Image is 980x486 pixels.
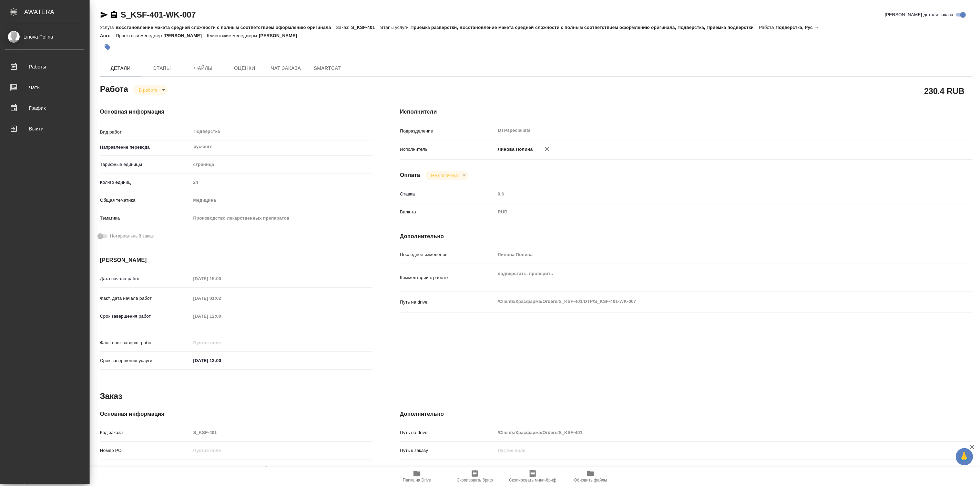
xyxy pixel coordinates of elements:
[457,478,493,483] span: Скопировать бриф
[116,33,163,38] p: Проектный менеджер
[400,209,496,215] p: Валюта
[5,82,84,93] div: Чаты
[191,311,251,321] input: Пустое поле
[100,179,191,186] p: Кол-во единиц
[562,467,620,486] button: Обновить файлы
[426,171,468,180] div: В работе
[400,447,496,454] p: Путь к заказу
[400,251,496,258] p: Последнее изменение
[496,268,925,286] textarea: подверстать, проверить
[400,171,420,179] h4: Оплата
[100,108,372,116] h4: Основная информация
[400,429,496,436] p: Путь на drive
[403,478,431,483] span: Папка на Drive
[400,299,496,306] p: Путь на drive
[410,25,759,30] p: Приемка разверстки, Восстановление макета средней сложности с полным соответствием оформлению ори...
[496,466,519,471] a: S_KSF-401
[100,295,191,302] p: Факт. дата начала работ
[540,141,555,157] button: Удалить исполнителя
[100,429,191,436] p: Код заказа
[191,445,372,455] input: Пустое поле
[100,11,108,19] button: Скопировать ссылку для ЯМессенджера
[100,161,191,168] p: Тарифные единицы
[400,274,496,281] p: Комментарий к работе
[496,189,925,199] input: Пустое поле
[574,478,608,483] span: Обновить файлы
[191,194,372,206] div: Медицина
[5,124,84,134] div: Выйти
[400,146,496,153] p: Исполнитель
[100,144,191,151] p: Направление перевода
[100,391,122,402] h2: Заказ
[400,465,496,472] p: Проекты Smartcat
[2,58,88,75] a: Работы
[100,25,115,30] p: Услуга
[100,129,191,136] p: Вид работ
[100,313,191,320] p: Срок завершения работ
[400,232,972,241] h4: Дополнительно
[137,87,160,93] button: В работе
[336,25,351,30] p: Заказ:
[351,25,380,30] p: S_KSF-401
[400,191,496,198] p: Ставка
[100,215,191,222] p: Тематика
[496,427,925,437] input: Пустое поле
[145,64,178,73] span: Этапы
[100,82,128,95] h2: Работа
[885,11,953,18] span: [PERSON_NAME] детали заказа
[110,233,154,240] span: Нотариальный заказ
[24,5,90,19] div: AWATERA
[380,25,410,30] p: Этапы услуги
[759,25,776,30] p: Работа
[2,120,88,137] a: Выйти
[956,448,973,465] button: 🙏
[187,64,220,73] span: Файлы
[259,33,302,38] p: [PERSON_NAME]
[959,450,970,464] span: 🙏
[191,159,372,170] div: страница
[2,99,88,117] a: График
[429,172,460,178] button: Не оплачена
[110,11,118,19] button: Скопировать ссылку
[400,410,972,418] h4: Дополнительно
[100,447,191,454] p: Номер РО
[191,356,251,366] input: ✎ Введи что-нибудь
[191,274,251,284] input: Пустое поле
[100,465,191,472] p: Вид услуги
[100,40,115,55] button: Добавить тэг
[509,478,556,483] span: Скопировать мини-бриф
[100,256,372,264] h4: [PERSON_NAME]
[100,357,191,364] p: Срок завершения услуги
[496,296,925,307] textarea: /Clients/Красфарма/Orders/S_KSF-401/DTP/S_KSF-401-WK-007
[191,427,372,437] input: Пустое поле
[400,108,972,116] h4: Исполнители
[228,64,261,73] span: Оценки
[100,275,191,282] p: Дата начала работ
[121,10,196,19] a: S_KSF-401-WK-007
[504,467,562,486] button: Скопировать мини-бриф
[191,338,251,348] input: Пустое поле
[496,206,925,218] div: RUB
[115,25,336,30] p: Восстановление макета средней сложности с полным соответствием оформлению оригинала
[269,64,303,73] span: Чат заказа
[191,463,372,473] input: Пустое поле
[496,250,925,260] input: Пустое поле
[446,467,504,486] button: Скопировать бриф
[496,146,533,153] p: Линова Полина
[133,85,168,95] div: В работе
[5,33,84,41] div: Linova Polina
[100,197,191,204] p: Общая тематика
[100,339,191,346] p: Факт. срок заверш. работ
[388,467,446,486] button: Папка на Drive
[5,62,84,72] div: Работы
[191,177,372,187] input: Пустое поле
[164,33,207,38] p: [PERSON_NAME]
[400,128,496,135] p: Подразделение
[191,212,372,224] div: Производство лекарственных препаратов
[311,64,344,73] span: SmartCat
[100,410,372,418] h4: Основная информация
[104,64,137,73] span: Детали
[207,33,259,38] p: Клиентские менеджеры
[191,293,251,303] input: Пустое поле
[496,445,925,455] input: Пустое поле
